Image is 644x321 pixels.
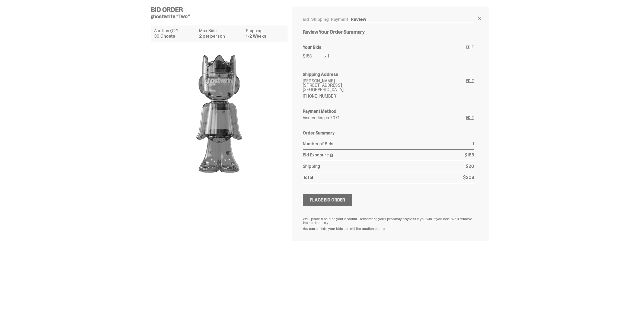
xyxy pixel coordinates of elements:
p: We’ll place a hold on your account. Remember, you’ll probably pay less if you win. If you lose, w... [303,217,474,224]
a: Bid [303,17,309,22]
p: [STREET_ADDRESS] [303,83,466,88]
p: [GEOGRAPHIC_DATA] [303,88,466,92]
a: Review [351,17,366,22]
h6: Payment Method [303,109,474,114]
p: $188 [303,54,324,58]
a: Shipping [311,17,329,22]
dd: 30 Ghosts [154,34,196,38]
p: You can update your bids up until the auction closes. [303,227,474,230]
dd: 2 per person [199,34,243,38]
p: x 1 [324,54,329,58]
dt: Max Bids [199,29,243,33]
a: Edit [466,116,474,120]
h6: Order Summary [303,131,474,135]
h4: Bid Order [151,7,292,13]
p: $20 [466,164,474,169]
p: Number of Bids [303,142,473,146]
dt: Auction QTY [154,29,196,33]
p: 1 [473,142,474,146]
dd: 1-2 Weeks [246,34,284,38]
a: Payment [331,17,349,22]
p: Shipping [303,164,466,169]
h6: Your Bids [303,45,466,50]
button: Place Bid Order [303,194,352,206]
p: [PHONE_NUMBER] [303,94,466,98]
h5: Review Your Order Summary [303,30,474,34]
a: Edit [466,79,474,98]
p: $188 [464,153,474,158]
p: Total [303,175,463,180]
p: $208 [463,175,474,180]
h5: ghostwrite “Two” [151,14,292,19]
p: Visa ending in 7071 [303,116,466,120]
p: [PERSON_NAME] [303,79,466,83]
img: product image [165,46,273,182]
a: Edit [466,45,474,62]
dt: Shipping [246,29,284,33]
p: Bid Exposure [303,153,465,158]
div: Place Bid Order [310,198,345,202]
h6: Shipping Address [303,72,474,77]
